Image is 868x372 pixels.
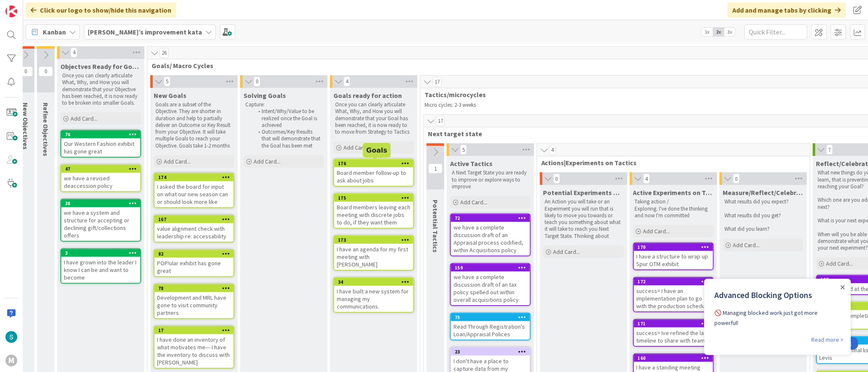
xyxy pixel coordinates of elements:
span: 17 [433,77,442,87]
span: Active Experiments on Tactics [633,188,714,197]
span: New Objectives [21,103,30,150]
div: 159we have a complete discussion draft of an tax policy spelled out within overall acquisitions p... [451,264,530,305]
span: 0 [733,174,740,184]
div: 38 [65,201,140,206]
div: 176 [338,161,413,166]
div: I have an agenda for my first meeting with [PERSON_NAME] [334,244,413,270]
span: 4 [71,47,77,58]
div: 173 [338,237,413,243]
span: Measure/Reflect/Celebrate [723,188,804,197]
div: 23 [451,348,530,356]
h5: Goals [366,146,387,154]
div: 17 [158,327,233,333]
div: Click our logo to show/hide this navigation [26,3,176,18]
span: Active Tactics [450,159,493,168]
span: 0 [18,66,33,77]
div: 170 [634,243,713,251]
div: 34 [338,279,413,285]
div: 171 [638,321,713,327]
div: 47 [61,165,140,173]
div: 171success= Ive refined the last timeline to share with team [634,320,713,346]
div: 3 [65,250,140,256]
div: 176 [334,160,413,167]
div: 176Board member follow-up to ask about jobs [334,160,413,186]
span: Add Card... [460,198,487,206]
div: M [5,355,17,367]
span: Add Card... [164,158,191,165]
div: we have a complete discussion draft of an tax policy spelled out within overall acquisitions policy [451,272,530,305]
p: What did you learn? [725,226,802,232]
span: New Goals [154,91,186,100]
div: 159 [451,264,530,272]
div: 72 [451,214,530,222]
div: 171 [634,320,713,327]
p: Once you can clearly articulate What, Why, and How you will demonstrate that your Goal has been r... [335,101,412,135]
span: Add Card... [71,115,97,122]
li: Intent/Why/Value to be realized once the Goal is achieved [254,108,323,129]
div: 3 [61,249,140,257]
div: 175Board members leaving each meeting with discrete jobs to do, if they want them [334,194,413,228]
div: 159 [455,265,530,271]
div: 167 [155,216,233,223]
div: 17I have done an inventory of what motivates me--- I have the inventory to discuss with [PERSON_N... [155,327,233,368]
div: 34I have built a new system for managing my communications. [334,278,413,312]
div: 76Our Western Fashion exhibit has gone great [61,131,140,157]
div: 173 [334,236,413,244]
div: 75 [455,314,530,320]
span: 1x [702,28,713,36]
li: Outcomes/Key Results that will demonstrate that the Goal has been met [254,129,323,149]
p: Goals are a subset of the Objective. They are shorter in duration and help to partially deliver a... [155,101,233,149]
iframe: UserGuiding Product Updates Slide Out [704,279,851,355]
div: 23 [455,349,530,355]
input: Quick Filter... [745,24,808,40]
div: 82 [155,250,233,258]
span: Refine Objectives [42,103,50,156]
div: 34 [334,278,413,286]
div: success= Ive refined the last timeline to share with team [634,327,713,346]
span: Add Card... [344,144,370,151]
span: Solving Goals [244,91,286,100]
p: What results did you get? [725,212,802,219]
span: Add Card... [254,158,281,165]
span: 1 [428,164,443,174]
span: 7 [826,145,833,155]
div: 170I have a structure to wrap up Spur OTM exhibit [634,243,713,269]
span: Actions|Experiments on Tactics [541,158,800,167]
div: Add and manage tabs by clicking [728,3,846,18]
div: I have grown into the leader I know I can be and want to become [61,257,140,283]
b: [PERSON_NAME]’s improvement kata [88,28,202,36]
div: 160 [634,354,713,362]
div: 78 [155,285,233,292]
span: 0 [553,174,560,184]
span: Objectves Ready for Goals [60,62,141,71]
span: 0 [254,77,260,87]
span: 4 [643,174,650,184]
div: 173I have an agenda for my first meeting with [PERSON_NAME] [334,236,413,270]
span: Kanban [43,27,66,37]
div: 172 [634,278,713,285]
p: Taking action / [635,198,712,205]
div: 160 [638,355,713,361]
div: 172 [638,279,713,285]
div: 170 [638,244,713,250]
div: value alignment check with leadership re: accessability [155,223,233,242]
span: Add Card... [733,241,760,249]
span: Goals ready for action [333,91,402,100]
div: 75 [451,314,530,321]
span: 4 [549,145,556,155]
div: I have built a new system for managing my communications. [334,286,413,312]
div: 175 [338,195,413,201]
div: we have a system and structure for accepting or declining gift/collections offers [61,207,140,241]
div: 167 [158,216,233,222]
span: 0 [39,66,53,77]
p: Exploring. I've done the thinking and now I'm committed [635,206,712,219]
span: 5 [164,77,170,87]
div: I have a structure to wrap up Spur OTM exhibit [634,251,713,269]
div: I asked the board for input on what our new season can or should look more like [155,181,233,207]
div: 72we have a complete discussion draft of an Appraisal process codified, within Acquisitions policy [451,214,530,256]
div: Read Through Registration's Loan/Appraisal Polices [451,321,530,340]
